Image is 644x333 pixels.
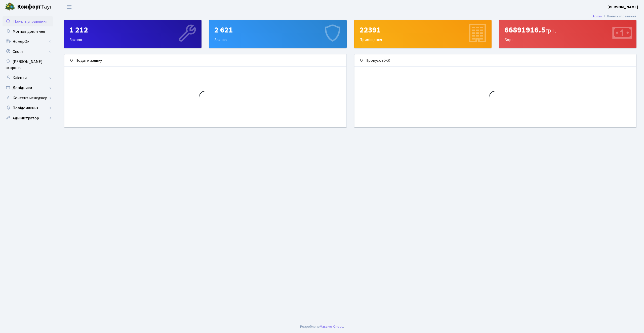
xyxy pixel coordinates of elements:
a: Admin [592,14,602,19]
div: Подати заявку [64,54,346,67]
nav: breadcrumb [585,11,644,22]
span: Таун [17,3,53,11]
span: Панель управління [13,19,47,24]
div: Заявка [209,20,346,48]
a: Клієнти [3,73,53,83]
div: 66891916.5 [504,25,631,35]
a: НомерОк [3,37,53,47]
a: Спорт [3,47,53,57]
a: [PERSON_NAME] [608,4,638,10]
div: Розроблено . [300,324,344,329]
li: Панель управління [602,14,636,19]
a: Massive Kinetic [320,324,343,329]
a: 22391Приміщення [354,20,492,48]
a: 2 621Заявка [209,20,346,48]
b: Комфорт [17,3,41,11]
a: Адміністратор [3,113,53,123]
a: Мої повідомлення [3,26,53,37]
span: грн. [545,26,556,35]
a: Довідники [3,83,53,93]
div: 2 621 [214,25,341,35]
div: Пропуск в ЖК [354,54,636,67]
a: Контент менеджер [3,93,53,103]
div: Заявок [64,20,201,48]
div: Приміщення [354,20,491,48]
a: [PERSON_NAME] охорона [3,57,53,73]
button: Переключити навігацію [63,3,75,11]
img: logo.png [5,2,15,12]
a: Панель управління [3,16,53,26]
span: Мої повідомлення [13,29,45,34]
a: Повідомлення [3,103,53,113]
div: 1 212 [69,25,196,35]
div: Борг [499,20,636,48]
div: 22391 [359,25,486,35]
a: 1 212Заявок [64,20,202,48]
